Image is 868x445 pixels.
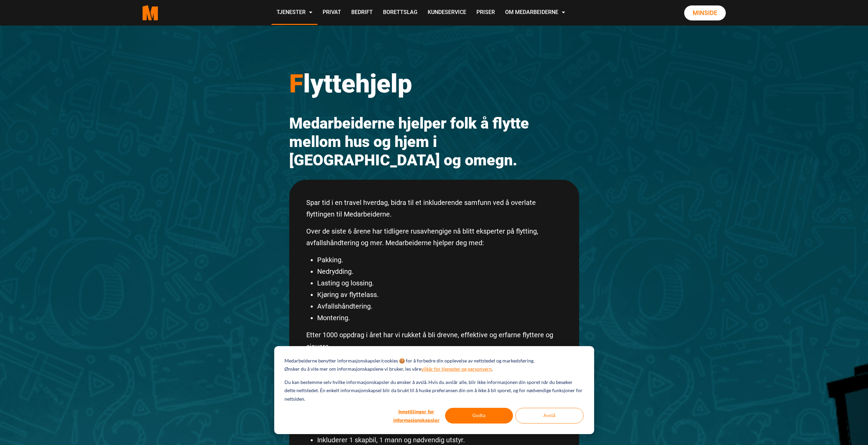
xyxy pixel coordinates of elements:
[500,1,570,25] a: Om Medarbeiderne
[421,365,492,373] a: vilkår for tjenester og personvern
[317,312,562,324] li: Montering.
[318,1,346,25] a: Privat
[445,408,513,424] button: Godta
[274,346,594,434] div: Cookie banner
[378,1,423,25] a: Borettslag
[317,254,562,266] li: Pakking.
[306,225,562,249] p: Over de siste 6 årene har tidligere rusavhengige nå blitt eksperter på flytting, avfallshåndterin...
[289,114,579,169] h2: Medarbeiderne hjelper folk å flytte mellom hus og hjem i [GEOGRAPHIC_DATA] og omegn.
[390,408,443,424] button: Innstillinger for informasjonskapsler
[306,197,562,220] p: Spar tid i en travel hverdag, bidra til et inkluderende samfunn ved å overlate flyttingen til Med...
[317,266,562,277] li: Nedrydding.
[306,329,562,352] p: Etter 1000 oppdrag i året har vi rukket å bli drevne, effektive og erfarne flyttere og sjauere.
[423,1,471,25] a: Kundeservice
[271,1,318,25] a: Tjenester
[515,408,584,424] button: Avslå
[284,378,583,403] p: Du kan bestemme selv hvilke informasjonskapsler du ønsker å avslå. Hvis du avslår alle, blir ikke...
[684,5,726,20] a: Minside
[284,365,493,373] p: Ønsker du å vite mer om informasjonskapslene vi bruker, les våre .
[284,357,534,365] p: Medarbeiderne benytter informasjonskapsler/cookies 🍪 for å forbedre din opplevelse av nettstedet ...
[317,277,562,289] li: Lasting og lossing.
[317,289,562,300] li: Kjøring av flyttelass.
[289,68,579,99] h1: lyttehjelp
[346,1,378,25] a: Bedrift
[317,300,562,312] li: Avfallshåndtering.
[471,1,500,25] a: Priser
[289,69,303,99] span: F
